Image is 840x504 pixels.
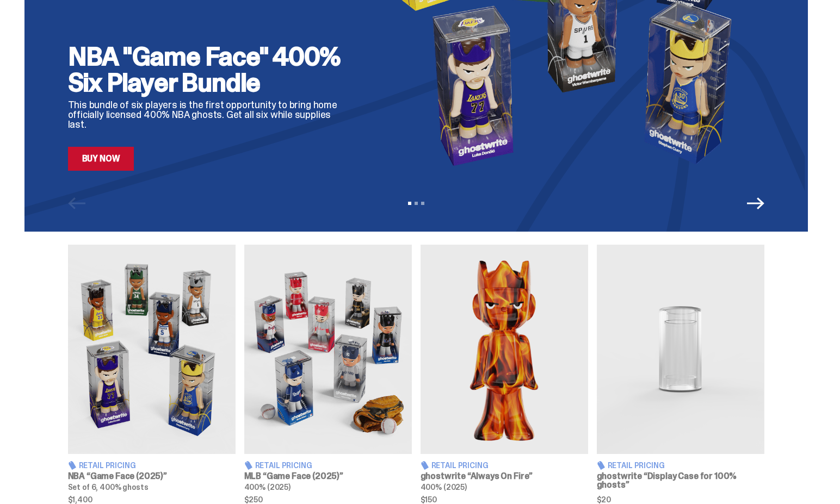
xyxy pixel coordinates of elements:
[68,496,236,503] span: $1,400
[597,245,764,503] a: Display Case for 100% ghosts Retail Pricing
[79,462,136,469] span: Retail Pricing
[408,202,411,205] button: View slide 1
[244,245,412,503] a: Game Face (2025) Retail Pricing
[431,462,489,469] span: Retail Pricing
[597,496,764,503] span: $20
[244,245,412,454] img: Game Face (2025)
[244,472,412,481] h3: MLB “Game Face (2025)”
[421,202,424,205] button: View slide 3
[244,482,291,492] span: 400% (2025)
[244,496,412,503] span: $250
[421,245,588,503] a: Always On Fire Retail Pricing
[68,100,351,129] p: This bundle of six players is the first opportunity to bring home officially licensed 400% NBA gh...
[68,482,149,492] span: Set of 6, 400% ghosts
[421,472,588,481] h3: ghostwrite “Always On Fire”
[747,195,764,212] button: Next
[421,245,588,454] img: Always On Fire
[68,245,236,454] img: Game Face (2025)
[608,462,665,469] span: Retail Pricing
[68,147,134,171] a: Buy Now
[68,43,351,96] h2: NBA "Game Face" 400% Six Player Bundle
[421,496,588,503] span: $150
[415,202,418,205] button: View slide 2
[68,245,236,503] a: Game Face (2025) Retail Pricing
[421,482,467,492] span: 400% (2025)
[597,245,764,454] img: Display Case for 100% ghosts
[68,472,236,481] h3: NBA “Game Face (2025)”
[255,462,312,469] span: Retail Pricing
[597,472,764,489] h3: ghostwrite “Display Case for 100% ghosts”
